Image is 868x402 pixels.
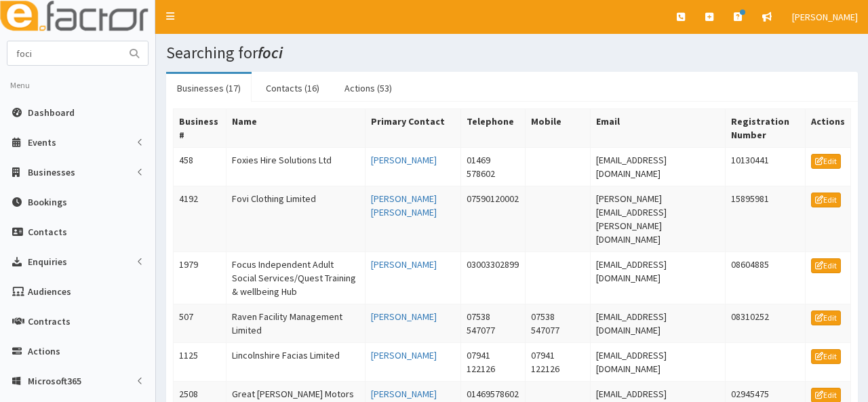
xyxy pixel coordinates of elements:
[726,109,806,148] th: Registration Number
[590,109,725,148] th: Email
[28,106,75,119] span: Dashboard
[371,349,437,361] a: [PERSON_NAME]
[461,148,526,186] td: 01469 578602
[166,44,858,62] h1: Searching for
[166,74,252,102] a: Businesses (17)
[805,109,850,148] th: Actions
[811,193,841,207] a: Edit
[28,196,67,208] span: Bookings
[28,285,71,298] span: Audiences
[174,304,226,343] td: 507
[371,154,437,166] a: [PERSON_NAME]
[366,109,461,148] th: Primary Contact
[28,375,81,387] span: Microsoft365
[258,42,283,63] i: foci
[461,109,526,148] th: Telephone
[726,186,806,252] td: 15895981
[811,154,841,169] a: Edit
[590,343,725,382] td: [EMAIL_ADDRESS][DOMAIN_NAME]
[28,345,60,357] span: Actions
[590,304,725,343] td: [EMAIL_ADDRESS][DOMAIN_NAME]
[226,343,365,382] td: Lincolnshire Facias Limited
[174,343,226,382] td: 1125
[28,136,56,148] span: Events
[371,310,437,323] a: [PERSON_NAME]
[811,310,841,325] a: Edit
[590,252,725,304] td: [EMAIL_ADDRESS][DOMAIN_NAME]
[226,304,365,343] td: Raven Facility Management Limited
[726,304,806,343] td: 08310252
[28,315,71,327] span: Contracts
[28,256,67,268] span: Enquiries
[461,186,526,252] td: 07590120002
[811,349,841,364] a: Edit
[726,148,806,186] td: 10130441
[174,252,226,304] td: 1979
[28,226,67,238] span: Contacts
[590,186,725,252] td: [PERSON_NAME][EMAIL_ADDRESS][PERSON_NAME][DOMAIN_NAME]
[174,148,226,186] td: 458
[334,74,403,102] a: Actions (53)
[226,252,365,304] td: Focus Independent Adult Social Services/Quest Training & wellbeing Hub
[792,11,858,23] span: [PERSON_NAME]
[526,343,591,382] td: 07941 122126
[255,74,330,102] a: Contacts (16)
[226,148,365,186] td: Foxies Hire Solutions Ltd
[7,41,121,65] input: Search...
[174,186,226,252] td: 4192
[371,258,437,270] a: [PERSON_NAME]
[526,109,591,148] th: Mobile
[371,193,437,218] a: [PERSON_NAME] [PERSON_NAME]
[226,109,365,148] th: Name
[590,148,725,186] td: [EMAIL_ADDRESS][DOMAIN_NAME]
[526,304,591,343] td: 07538 547077
[174,109,226,148] th: Business #
[28,166,75,178] span: Businesses
[461,252,526,304] td: 03003302899
[371,388,437,400] a: [PERSON_NAME]
[461,304,526,343] td: 07538 547077
[726,252,806,304] td: 08604885
[226,186,365,252] td: Fovi Clothing Limited
[811,258,841,273] a: Edit
[461,343,526,382] td: 07941 122126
